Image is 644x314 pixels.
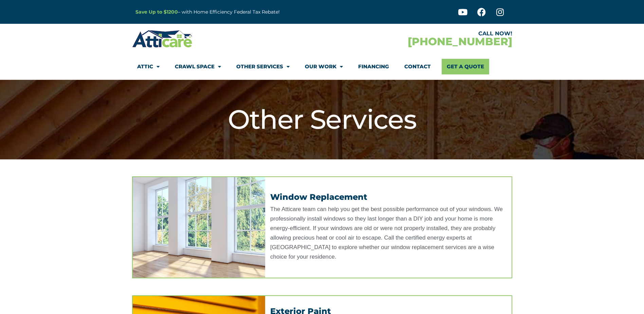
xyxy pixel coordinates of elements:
[322,31,512,36] div: CALL NOW!
[135,104,509,136] h1: Other Services
[175,59,221,74] a: Crawl Space
[270,192,367,202] a: Window Replacement
[358,59,389,74] a: Financing
[135,9,178,15] a: Save Up to $1200
[442,59,489,74] a: Get A Quote
[236,59,290,74] a: Other Services
[305,59,343,74] a: Our Work
[137,59,507,74] nav: Menu
[135,8,355,16] p: – with Home Efficiency Federal Tax Rebate!
[270,206,503,260] span: The Atticare team can help you get the best possible performance out of your windows. We professi...
[137,59,160,74] a: Attic
[404,59,431,74] a: Contact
